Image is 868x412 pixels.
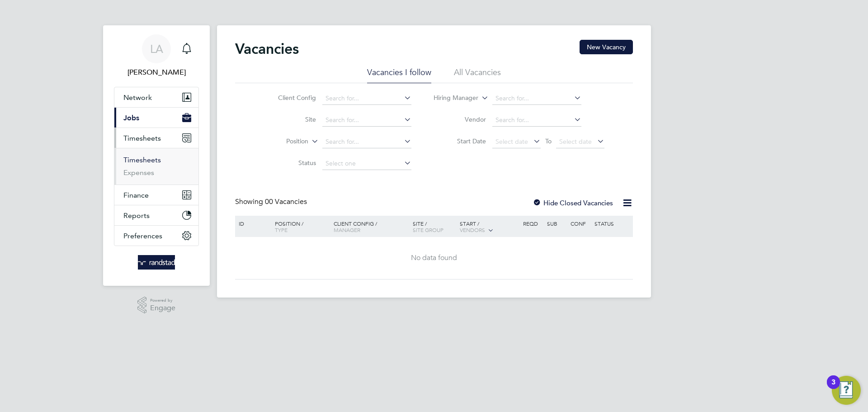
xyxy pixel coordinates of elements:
span: Site Group [413,226,443,233]
h2: Vacancies [235,40,299,58]
div: Timesheets [114,148,198,185]
button: New Vacancy [580,40,633,54]
div: Sub [545,216,568,231]
div: Position / [268,216,331,237]
span: Timesheets [123,134,161,142]
span: Vendors [460,226,485,233]
div: Status [592,216,632,231]
div: Conf [568,216,592,231]
span: Manager [334,226,360,233]
a: LA[PERSON_NAME] [114,34,199,78]
input: Search for... [492,92,581,105]
a: Powered byEngage [137,297,176,314]
span: Lynne Andrews [114,67,199,78]
label: Hide Closed Vacancies [533,199,613,207]
input: Search for... [322,136,411,148]
span: Powered by [150,297,175,304]
input: Search for... [492,114,581,127]
li: Vacancies I follow [367,67,431,83]
button: Reports [114,205,198,225]
span: Network [123,93,152,102]
span: Select date [559,137,592,146]
div: Client Config / [331,216,410,237]
span: Select date [495,137,528,146]
li: All Vacancies [454,67,501,83]
div: Showing [235,197,309,207]
span: Preferences [123,232,162,240]
input: Select one [322,157,411,170]
div: Start / [458,216,521,238]
span: Engage [150,304,175,312]
label: Position [256,137,308,146]
button: Network [114,87,198,107]
label: Hiring Manager [426,94,478,103]
label: Client Config [264,94,316,102]
input: Search for... [322,114,411,127]
input: Search for... [322,92,411,105]
button: Jobs [114,108,198,128]
label: Status [264,159,316,167]
label: Start Date [434,137,486,145]
span: Finance [123,191,149,199]
div: Site / [410,216,458,237]
button: Open Resource Center, 3 new notifications [832,376,861,405]
span: Jobs [123,114,139,122]
span: Type [275,226,288,233]
label: Vendor [434,115,486,123]
span: To [542,135,554,147]
span: 00 Vacancies [265,197,307,206]
label: Site [264,115,316,123]
div: 3 [831,382,835,394]
div: ID [236,216,268,231]
a: Expenses [123,168,154,177]
button: Preferences [114,226,198,246]
span: LA [150,43,163,55]
a: Go to home page [114,255,199,270]
span: Reports [123,211,150,220]
button: Timesheets [114,128,198,148]
img: randstad-logo-retina.png [138,255,175,270]
button: Finance [114,185,198,205]
nav: Main navigation [103,25,210,286]
a: Timesheets [123,156,161,164]
div: Reqd [521,216,544,231]
div: No data found [236,253,632,263]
